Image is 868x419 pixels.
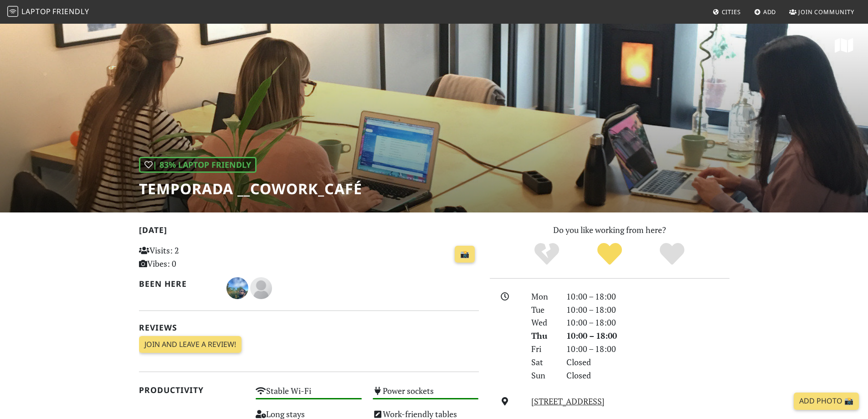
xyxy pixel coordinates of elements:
[561,342,735,356] div: 10:00 – 18:00
[561,356,735,369] div: Closed
[52,6,89,16] span: Friendly
[786,4,858,20] a: Join Community
[709,4,745,20] a: Cities
[526,329,560,342] div: Thu
[561,329,735,342] div: 10:00 – 18:00
[250,277,272,299] img: blank-535327c66bd565773addf3077783bbfce4b00ec00e9fd257753287c682c7fa38.png
[226,282,250,293] span: Diogo Daniel
[139,336,241,353] a: Join and leave a review!
[139,157,257,173] div: | 83% Laptop Friendly
[578,242,641,267] div: Yes
[21,6,51,16] span: Laptop
[531,396,605,407] a: [STREET_ADDRESS]
[250,383,367,407] div: Stable Wi-Fi
[139,279,216,289] h2: Been here
[139,385,245,395] h2: Productivity
[561,290,735,303] div: 10:00 – 18:00
[515,242,578,267] div: No
[794,393,859,410] a: Add Photo 📸
[763,8,776,16] span: Add
[561,303,735,316] div: 10:00 – 18:00
[139,244,245,270] p: Visits: 2 Vibes: 0
[561,316,735,329] div: 10:00 – 18:00
[139,180,362,197] h1: Temporada __Cowork_Café
[7,6,18,17] img: LaptopFriendly
[226,277,248,299] img: 4228-diogo.jpg
[798,8,854,16] span: Join Community
[750,4,780,20] a: Add
[367,383,484,407] div: Power sockets
[641,242,704,267] div: Definitely!
[526,369,560,382] div: Sun
[250,282,272,293] span: Diogo M
[139,323,479,332] h2: Reviews
[722,8,741,16] span: Cities
[526,356,560,369] div: Sat
[526,342,560,356] div: Fri
[526,290,560,303] div: Mon
[526,316,560,329] div: Wed
[455,246,475,263] a: 📸
[139,225,479,238] h2: [DATE]
[561,369,735,382] div: Closed
[490,223,729,237] p: Do you like working from here?
[526,303,560,316] div: Tue
[7,4,89,20] a: LaptopFriendly LaptopFriendly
